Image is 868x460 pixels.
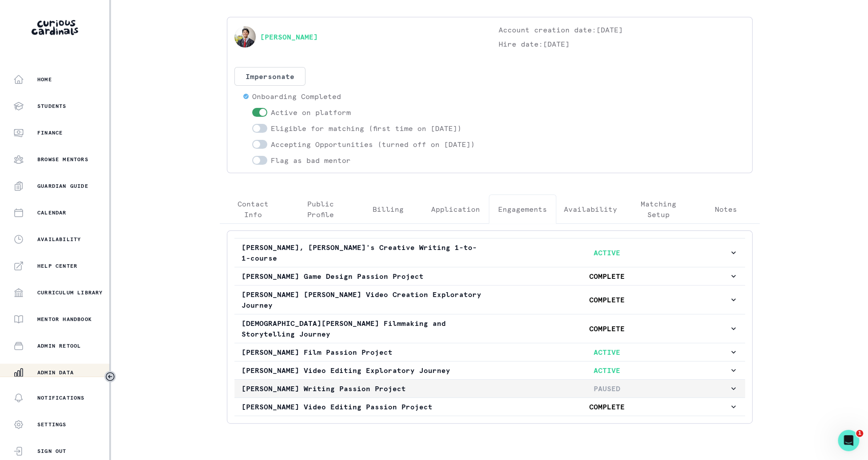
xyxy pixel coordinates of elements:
p: Settings [37,421,67,428]
img: Curious Cardinals Logo [32,20,78,35]
p: [PERSON_NAME] Writing Passion Project [242,383,485,394]
p: Eligible for matching (first time on [DATE]) [271,123,462,134]
p: [PERSON_NAME] Game Design Passion Project [242,271,485,282]
button: [PERSON_NAME] Game Design Passion ProjectCOMPLETE [234,267,745,285]
p: Engagements [498,204,547,214]
button: Toggle sidebar [104,371,116,382]
button: [PERSON_NAME], [PERSON_NAME]'s Creative Writing 1-to-1-courseACTIVE [234,238,745,267]
p: Sign Out [37,448,67,455]
p: Notes [715,204,737,214]
p: COMPLETE [485,401,729,412]
p: Active on platform [271,107,351,118]
button: Impersonate [234,67,305,86]
p: COMPLETE [485,323,729,334]
p: Account creation date: [DATE] [499,24,745,35]
p: Public Profile [294,198,347,220]
p: COMPLETE [485,271,729,282]
p: Billing [373,204,404,214]
p: Application [431,204,480,214]
p: Home [37,76,52,83]
p: Availability [37,236,81,243]
p: ACTIVE [485,347,729,357]
p: [PERSON_NAME] Film Passion Project [242,347,485,357]
a: [PERSON_NAME] [260,32,318,42]
p: [DEMOGRAPHIC_DATA][PERSON_NAME] Filmmaking and Storytelling Journey [242,318,485,339]
p: [PERSON_NAME], [PERSON_NAME]'s Creative Writing 1-to-1-course [242,242,485,263]
p: Mentor Handbook [37,316,92,323]
p: [PERSON_NAME] [PERSON_NAME] Video Creation Exploratory Journey [242,289,485,310]
p: [PERSON_NAME] Video Editing Passion Project [242,401,485,412]
p: Notifications [37,394,85,401]
p: Accepting Opportunities (turned off on [DATE]) [271,139,475,150]
button: [PERSON_NAME] Video Editing Passion ProjectCOMPLETE [234,398,745,416]
p: Admin Data [37,369,74,376]
p: Flag as bad mentor [271,155,351,166]
button: [PERSON_NAME] Writing Passion ProjectPAUSED [234,380,745,397]
p: Help Center [37,262,77,270]
p: Contact Info [227,198,280,220]
span: 1 [856,430,863,437]
p: Hire date: [DATE] [499,39,745,49]
p: Matching Setup [632,198,685,220]
button: [PERSON_NAME] Film Passion ProjectACTIVE [234,343,745,361]
p: Guardian Guide [37,182,88,190]
p: COMPLETE [485,294,729,305]
p: Browse Mentors [37,156,88,163]
button: [DEMOGRAPHIC_DATA][PERSON_NAME] Filmmaking and Storytelling JourneyCOMPLETE [234,314,745,343]
p: Finance [37,129,63,136]
p: Students [37,103,67,110]
p: Availability [564,204,617,214]
p: Onboarding Completed [252,91,341,102]
p: PAUSED [485,383,729,394]
p: Admin Retool [37,342,81,349]
iframe: Intercom live chat [838,430,859,451]
button: [PERSON_NAME] [PERSON_NAME] Video Creation Exploratory JourneyCOMPLETE [234,286,745,314]
p: ACTIVE [485,365,729,376]
p: Calendar [37,209,67,216]
p: Curriculum Library [37,289,103,296]
p: ACTIVE [485,247,729,258]
button: [PERSON_NAME] Video Editing Exploratory JourneyACTIVE [234,361,745,379]
p: [PERSON_NAME] Video Editing Exploratory Journey [242,365,485,376]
